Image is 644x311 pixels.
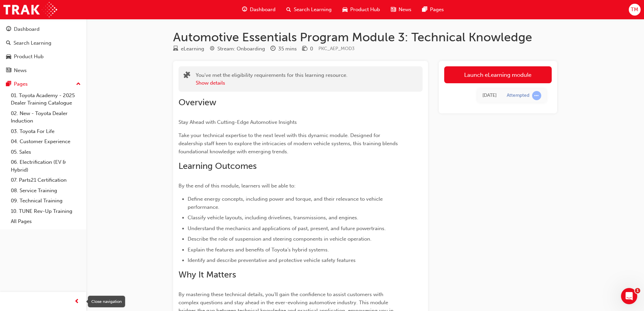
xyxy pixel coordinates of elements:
[8,74,21,87] div: Profile image for Trak
[8,147,84,157] a: 05. Sales
[178,269,236,280] span: Why It Matters
[8,126,84,137] a: 03. Toyota For Life
[8,196,84,206] a: 09. Technical Training
[270,46,276,52] span: clock-icon
[35,106,54,113] div: • [DATE]
[8,206,84,217] a: 10. TUNE Rev-Up Training
[14,25,40,33] div: Dashboard
[6,54,11,60] span: car-icon
[3,23,84,36] a: Dashboard
[621,288,637,304] iframe: Intercom live chat
[294,6,332,14] span: Search Learning
[188,247,329,253] span: Explain the features and benefits of Toyota’s hybrid systems.
[3,64,84,77] a: News
[173,46,178,52] span: learningResourceType_ELEARNING-icon
[184,72,190,80] span: puzzle-icon
[35,156,54,163] div: • [DATE]
[178,97,216,108] span: Overview
[188,257,356,263] span: Identify and describe preventative and protective vehicle safety features
[24,181,34,188] div: Trak
[3,2,57,17] img: Trak
[8,174,21,187] div: Profile image for Trak
[196,79,225,87] button: Show details
[391,5,396,14] span: news-icon
[210,45,265,53] div: Stream
[3,22,84,78] button: DashboardSearch LearningProduct HubNews
[50,3,87,15] h1: Messages
[24,206,34,213] div: Trak
[173,30,557,45] h1: Automotive Essentials Program Module 3: Technical Knowledge
[237,3,281,17] a: guage-iconDashboard
[217,45,265,53] div: Stream: Onboarding
[8,24,21,37] div: Profile image for Trak
[14,53,44,61] div: Product Hub
[8,99,21,112] div: Profile image for Trak
[88,296,125,307] div: Close navigation
[178,132,399,155] span: Take your technical expertise to the next level with this dynamic module. Designed for dealership...
[8,216,84,227] a: All Pages
[8,157,84,175] a: 06. Electrification (EV & Hybrid)
[6,68,11,74] span: news-icon
[76,80,81,89] span: up-icon
[302,46,307,52] span: money-icon
[24,131,34,138] div: Trak
[3,78,84,90] button: Pages
[14,67,27,74] div: News
[6,81,11,87] span: pages-icon
[35,81,54,88] div: • [DATE]
[188,215,358,221] span: Classify vehicle layouts, including drivelines, transmissions, and engines.
[629,4,641,16] button: TM
[14,80,28,88] div: Pages
[635,288,640,293] span: 1
[24,174,376,180] span: New Training Module Available! "KINTO – An Introduction" is now live. Enhance your sales skills a...
[281,3,337,17] a: search-iconSearch Learning
[270,45,297,53] div: Duration
[44,55,63,63] div: • [DATE]
[178,119,297,125] span: Stay Ahead with Cutting-Edge Automotive Insights
[6,26,11,32] span: guage-icon
[24,156,34,163] div: Trak
[196,71,348,87] div: You've met the eligibility requirements for this learning resource.
[188,196,384,210] span: Define energy concepts, including power and torque, and their relevance to vehicle performance.
[422,5,427,14] span: pages-icon
[8,185,84,196] a: 08. Service Training
[188,236,372,242] span: Describe the role of suspension and steering components in vehicle operation.
[631,6,638,14] span: TM
[88,228,114,233] span: Messages
[430,6,444,14] span: Pages
[337,3,385,17] a: car-iconProduct Hub
[178,161,257,171] span: Learning Outcomes
[278,45,297,53] div: 35 mins
[250,6,276,14] span: Dashboard
[178,183,295,189] span: By the end of this module, learners will be able to:
[119,3,131,15] div: Close
[173,45,204,53] div: Type
[210,46,215,52] span: target-icon
[8,175,84,185] a: 07. Parts21 Certification
[342,5,348,14] span: car-icon
[24,55,43,63] div: Training
[8,149,21,162] div: Profile image for Trak
[14,39,51,47] div: Search Learning
[532,91,541,100] span: learningRecordVerb_ATTEMPT-icon
[310,45,313,53] div: 0
[68,211,135,238] button: Messages
[24,49,593,54] span: Hi [PERSON_NAME], 📢 Help Us Improve! We'd love your feedback on our product training. Could you t...
[8,136,84,147] a: 04. Customer Experience
[3,50,84,63] a: Product Hub
[188,225,386,231] span: Understand the mechanics and applications of past, present, and future powertrains.
[417,3,449,17] a: pages-iconPages
[74,297,79,306] span: prev-icon
[27,228,41,233] span: Home
[6,40,11,46] span: search-icon
[482,92,497,99] div: Tue Sep 16 2025 11:05:12 GMT+1000 (Australian Eastern Standard Time)
[181,45,204,53] div: eLearning
[507,92,529,99] div: Attempted
[318,46,355,51] span: Learning resource code
[242,5,247,14] span: guage-icon
[302,45,313,53] div: Price
[8,199,21,213] div: Profile image for Trak
[286,5,291,14] span: search-icon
